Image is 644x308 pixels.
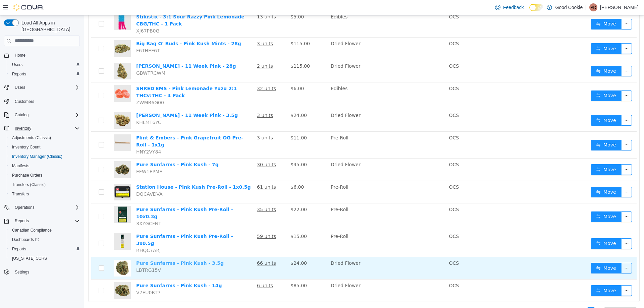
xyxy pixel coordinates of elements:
span: KHLMT6YC [52,104,77,110]
span: RHQC7ARJ [52,232,77,238]
span: Purchase Orders [12,173,43,178]
a: 1 [503,292,511,300]
a: [PERSON_NAME] - 11 Week Pink - 28g [52,48,152,53]
span: Reports [12,217,80,225]
input: Dark Mode [529,4,543,11]
button: icon: swapMove [507,171,538,182]
button: Users [12,83,28,91]
span: Catalog [15,112,29,118]
button: Home [1,50,83,60]
button: [US_STATE] CCRS [7,254,83,263]
a: Users [9,61,25,69]
span: Transfers (Classic) [12,182,46,187]
button: Adjustments (Classic) [7,133,83,142]
button: Inventory Count [7,142,83,152]
button: Users [7,60,83,69]
a: Inventory Manager (Classic) [9,152,65,161]
span: Canadian Compliance [12,228,52,233]
a: Pure Sunfarms - Pink Kush - 3.5g [52,245,140,250]
span: Home [15,53,25,58]
button: icon: swapMove [507,75,538,86]
span: OCS [365,48,375,53]
button: Catalog [12,111,31,119]
button: icon: swapMove [507,196,538,207]
span: Reports [9,245,80,253]
img: Pure Sunfarms - Pink Kush Pre-Roll - 10x0.3g hero shot [30,191,47,207]
button: Settings [1,267,83,277]
li: Next Page [511,292,519,300]
td: Dried Flower [244,242,362,264]
span: OCS [365,25,375,31]
img: Station House - Pink Kush Pre-Roll - 1x0.5g hero shot [30,168,47,185]
p: | [585,3,587,11]
span: $115.00 [207,48,226,53]
a: Home [12,51,28,59]
span: Dashboards [9,236,80,244]
img: Pure Sunfarms - Pink Kush - 7g hero shot [30,146,47,163]
span: Users [9,61,80,69]
a: Adjustments (Classic) [9,134,54,142]
span: OCS [365,120,375,125]
button: icon: ellipsis [537,75,548,86]
span: Reports [12,246,26,252]
td: Dried Flower [244,22,362,45]
span: OCS [365,245,375,250]
img: Pure Sunfarms - Pink Kush - 3.5g hero shot [30,244,47,261]
button: Canadian Compliance [7,226,83,235]
span: Users [15,85,25,90]
span: OCS [365,267,375,273]
button: icon: ellipsis [537,196,548,207]
a: Pure Sunfarms - Pink Kush Pre-Roll - 10x0.3g [52,191,149,204]
button: icon: ellipsis [537,124,548,135]
u: 3 units [173,97,189,103]
u: 3 units [173,25,189,31]
button: Reports [12,217,32,225]
span: OCS [365,146,375,152]
div: 25 / page [523,292,545,300]
a: Dashboards [7,235,83,244]
span: Users [12,62,22,67]
a: Station House - Pink Kush Pre-Roll - 1x0.5g [52,169,167,174]
span: $11.00 [207,120,223,125]
span: F6THEF6T [52,33,76,38]
span: XJ67PB0G [52,13,75,18]
span: DQCAVDVA [52,176,79,181]
a: Dashboards [9,236,42,244]
button: icon: swapMove [507,223,538,234]
a: Transfers (Classic) [9,181,48,189]
span: $24.00 [207,97,223,103]
a: [US_STATE] CCRS [9,254,50,262]
span: Home [12,51,80,59]
button: icon: swapMove [507,3,538,14]
button: icon: ellipsis [537,171,548,182]
span: LBTRG15V [52,252,77,257]
button: Users [1,83,83,92]
td: Dried Flower [244,94,362,116]
button: icon: ellipsis [537,28,548,39]
img: Cova [13,4,44,11]
u: 32 units [173,70,192,76]
span: HNY2VY84 [52,134,77,139]
a: Big Bag O' Buds - Pink Kush Mints - 28g [52,25,157,31]
a: Pure Sunfarms - Pink Kush Pre-Roll - 3x0.5g [52,218,149,231]
button: icon: ellipsis [537,223,548,234]
u: 3 units [173,120,189,125]
u: 35 units [173,191,192,197]
a: Reports [9,245,29,253]
button: icon: swapMove [507,149,538,160]
a: Customers [12,98,37,106]
button: Catalog [1,110,83,120]
button: icon: swapMove [507,50,538,61]
span: $15.00 [207,218,223,224]
td: Pre-Roll [244,166,362,188]
button: Operations [1,203,83,212]
button: icon: ellipsis [537,3,548,14]
span: Inventory [12,124,80,132]
span: Adjustments (Classic) [12,135,51,140]
p: Good Cookie [555,3,583,11]
span: Load All Apps in [GEOGRAPHIC_DATA] [19,19,80,33]
span: $6.00 [207,169,220,174]
span: Washington CCRS [9,254,80,262]
span: GBWTRCWM [52,55,82,60]
img: Flint & Embers - Pink Grapefruit OG Pre-Roll - 1x1g hero shot [30,119,47,136]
